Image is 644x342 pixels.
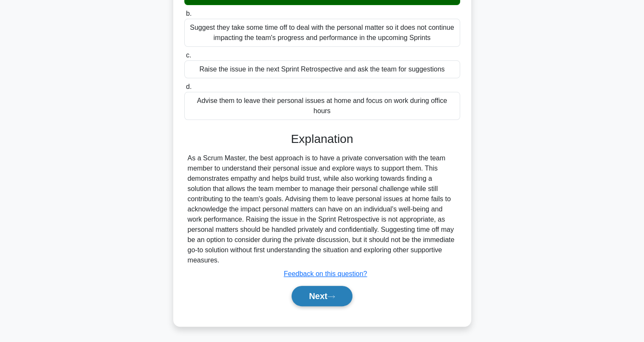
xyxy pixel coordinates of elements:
div: Suggest they take some time off to deal with the personal matter so it does not continue impactin... [184,19,460,47]
span: d. [186,83,192,90]
div: Advise them to leave their personal issues at home and focus on work during office hours [184,92,460,120]
span: c. [186,51,191,59]
a: Feedback on this question? [284,270,367,277]
h3: Explanation [189,132,455,146]
span: b. [186,10,192,17]
div: Raise the issue in the next Sprint Retrospective and ask the team for suggestions [184,60,460,78]
div: As a Scrum Master, the best approach is to have a private conversation with the team member to un... [188,153,457,265]
button: Next [292,286,352,306]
